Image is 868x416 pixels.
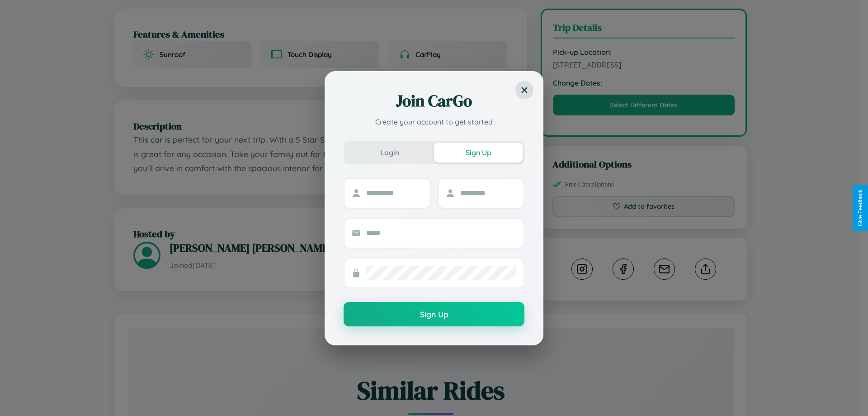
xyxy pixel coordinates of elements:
button: Sign Up [344,302,524,326]
h2: Join CarGo [344,90,524,112]
p: Create your account to get started [344,116,524,127]
button: Login [345,143,434,163]
div: Give Feedback [857,190,863,226]
button: Sign Up [434,143,523,163]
